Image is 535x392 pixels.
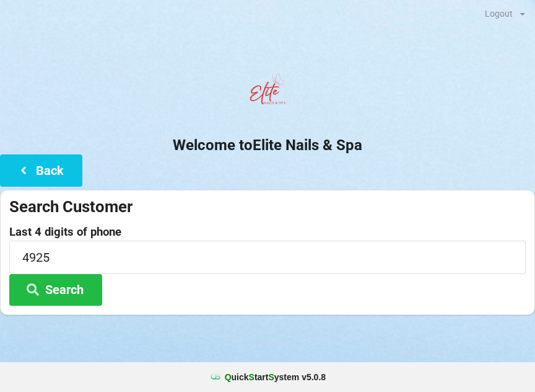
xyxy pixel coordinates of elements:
b: uick tart ystem v 5.0.8 [225,371,326,383]
span: S [268,372,274,382]
input: 0000 [9,241,526,274]
span: Q [225,372,232,382]
label: Last 4 digits of phone [9,226,526,238]
span: S [249,372,254,382]
button: Search [9,274,102,306]
div: Search Customer [9,197,526,217]
div: Logout [485,9,513,18]
img: favicon.ico [209,371,222,383]
img: EliteNailsSpa-Logo1.png [243,68,292,117]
